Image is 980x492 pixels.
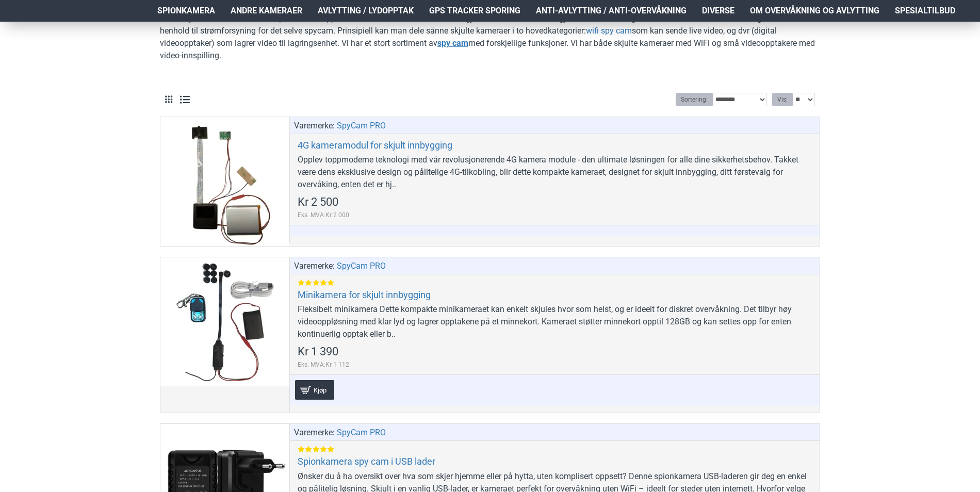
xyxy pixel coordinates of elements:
a: spy cam [437,37,468,50]
span: Varemerke: [294,120,335,132]
a: 4G kameramodul for skjult innbygging 4G kameramodul for skjult innbygging [160,117,289,246]
a: Minikamera for skjult innbygging Minikamera for skjult innbygging [160,257,289,386]
a: wifi spy cam [586,25,632,37]
span: Avlytting / Lydopptak [318,5,414,17]
span: Diverse [702,5,734,17]
label: Sortering: [676,93,713,106]
a: SpyCam PRO [337,120,386,132]
span: Spesialtilbud [895,5,955,17]
span: GPS Tracker Sporing [429,5,520,17]
a: 4G kameramodul for skjult innbygging [298,139,452,151]
a: SpyCam PRO [337,427,386,439]
span: Andre kameraer [231,5,302,17]
a: Spionkamera spy cam i USB lader [298,455,435,467]
span: Varemerke: [294,427,335,439]
span: Eks. MVA:Kr 1 112 [298,360,349,369]
span: Om overvåkning og avlytting [750,5,879,17]
strong: spy cam [437,38,468,48]
span: Kr 2 500 [298,196,338,208]
span: Kjøp [311,387,329,393]
span: Eks. MVA:Kr 2 000 [298,210,349,220]
a: SpyCam PRO [337,260,386,272]
div: Opplev toppmoderne teknologi med vår revolusjonerende 4G kamera module - den ultimate løsningen f... [298,154,812,191]
a: Minikamera for skjult innbygging [298,289,431,301]
span: Spionkamera [157,5,215,17]
div: Fleksibelt minikamera Dette kompakte minikameraet kan enkelt skjules hvor som helst, og er ideelt... [298,303,812,340]
span: Kr 1 390 [298,346,338,357]
label: Vis: [772,93,793,106]
span: Anti-avlytting / Anti-overvåkning [536,5,687,17]
span: Varemerke: [294,260,335,272]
